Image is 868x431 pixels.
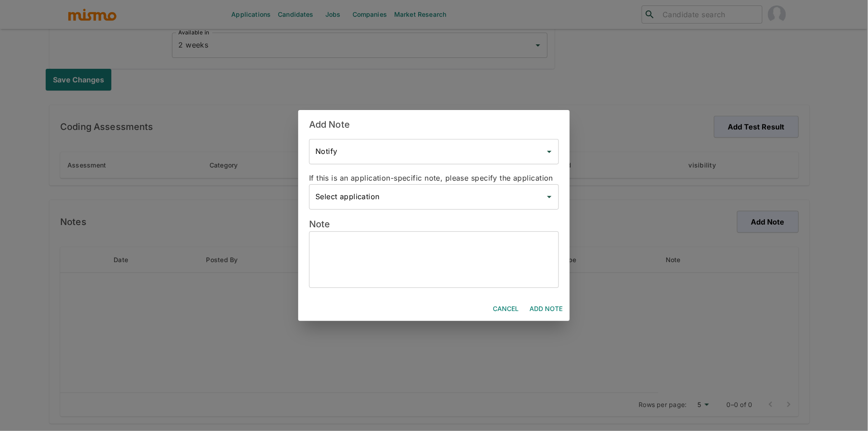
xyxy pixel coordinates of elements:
[298,110,570,139] h2: Add Note
[309,219,330,230] span: Note
[309,173,553,182] span: If this is an application-specific note, please specify the application
[543,191,556,203] button: Open
[526,301,566,317] button: Add Note
[543,145,556,158] button: Open
[489,301,522,317] button: Cancel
